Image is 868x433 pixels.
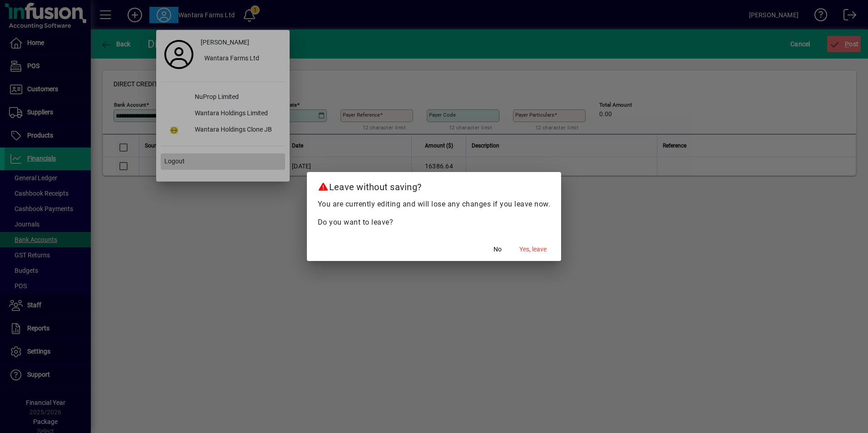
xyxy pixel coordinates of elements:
[493,245,502,254] span: No
[318,217,551,228] p: Do you want to leave?
[307,172,562,198] h2: Leave without saving?
[483,241,512,257] button: No
[318,199,551,210] p: You are currently editing and will lose any changes if you leave now.
[519,245,547,254] span: Yes, leave
[516,241,550,257] button: Yes, leave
